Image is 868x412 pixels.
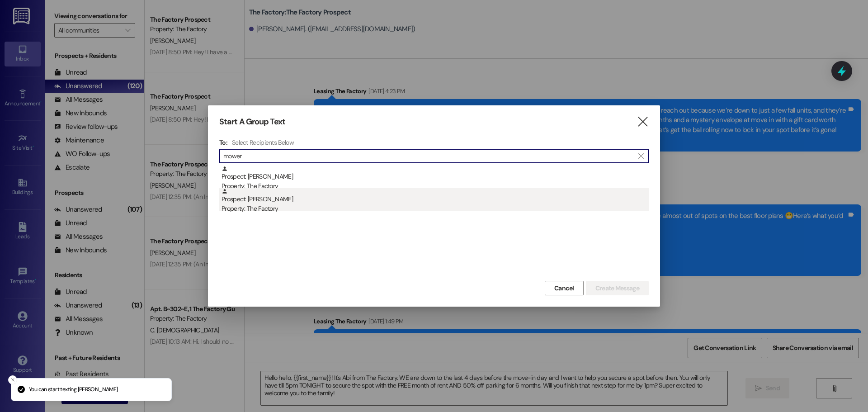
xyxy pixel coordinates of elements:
div: Property: The Factory [222,181,649,191]
p: You can start texting [PERSON_NAME] [29,386,118,394]
input: Search for any contact or apartment [223,150,634,162]
div: Prospect: [PERSON_NAME] [222,188,649,214]
button: Create Message [586,281,649,295]
h3: To: [219,138,227,147]
i:  [637,117,649,127]
h4: Select Recipients Below [232,138,294,147]
button: Cancel [545,281,584,295]
span: Create Message [595,284,639,293]
button: Close toast [8,375,17,384]
div: Prospect: [PERSON_NAME]Property: The Factory [219,188,649,211]
span: Cancel [554,284,574,293]
div: Prospect: [PERSON_NAME]Property: The Factory [219,166,649,188]
h3: Start A Group Text [219,117,285,127]
div: Prospect: [PERSON_NAME] [222,166,649,191]
button: Clear text [634,149,648,163]
i:  [638,152,643,160]
div: Property: The Factory [222,204,649,213]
